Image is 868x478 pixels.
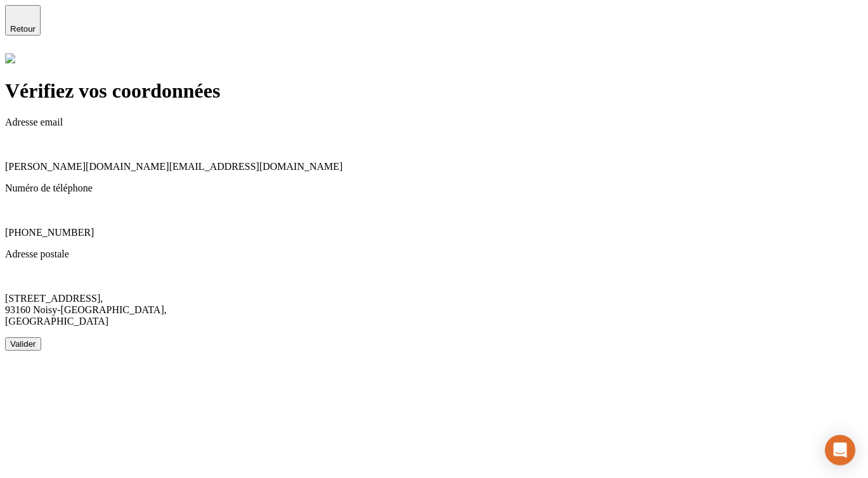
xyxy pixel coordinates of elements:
button: Valider [5,337,41,351]
span: [PERSON_NAME][DOMAIN_NAME][EMAIL_ADDRESS][DOMAIN_NAME] [5,161,342,172]
p: Numéro de téléphone [5,183,863,194]
div: Valider [10,339,36,349]
button: Retour [5,5,41,36]
p: Adresse postale [5,249,863,260]
img: alexis.png [5,53,15,63]
span: [GEOGRAPHIC_DATA] [5,316,108,326]
p: Adresse email [5,117,863,128]
div: Ouvrir le Messenger Intercom [825,435,855,465]
span: Retour [10,24,36,34]
span: [PHONE_NUMBER] [5,227,94,238]
span: [STREET_ADDRESS], [5,293,103,304]
span: 93160 Noisy-[GEOGRAPHIC_DATA], [5,304,167,315]
h1: Vérifiez vos coordonnées [5,79,863,103]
